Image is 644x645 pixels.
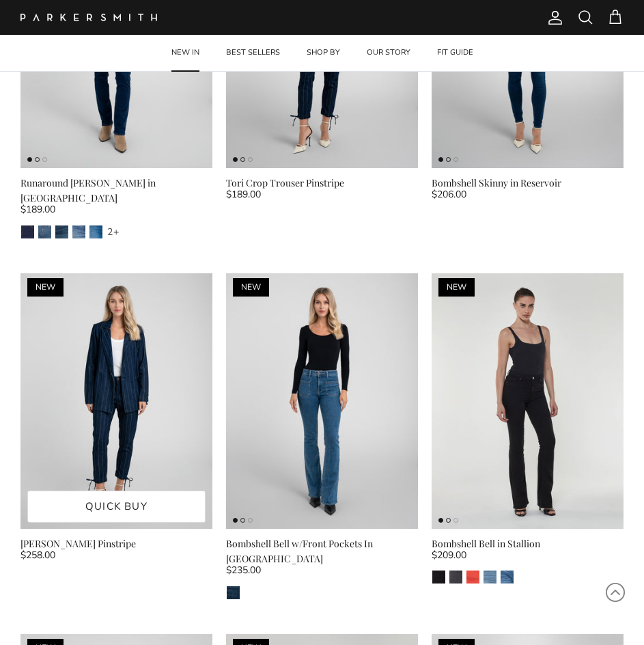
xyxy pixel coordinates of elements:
[432,536,624,551] div: Bombshell Bell in Stallion
[106,225,139,239] a: 2+
[72,225,85,238] img: Lust
[466,570,480,584] a: Watermelon
[432,536,624,585] a: Bombshell Bell in Stallion $209.00 StallionPoint BreakWatermelonLagunaVenice
[89,225,103,239] a: Azure
[38,225,52,239] a: Jagger
[501,571,514,584] img: Venice
[20,548,55,563] span: $258.00
[432,571,445,584] img: Stallion
[20,176,212,239] a: Runaround [PERSON_NAME] in [GEOGRAPHIC_DATA] $189.00 CamdenJaggerGashLustAzure 2+
[107,225,120,238] div: 2+
[55,225,69,239] a: Gash
[20,202,55,217] span: $189.00
[432,548,466,563] span: $209.00
[20,536,212,567] a: [PERSON_NAME] Pinstripe $258.00
[425,35,486,71] a: FIT GUIDE
[27,491,206,523] a: Quick buy
[432,570,446,584] a: Stallion
[20,536,212,551] div: [PERSON_NAME] Pinstripe
[20,14,157,21] img: Parker Smith
[214,35,292,71] a: BEST SELLERS
[89,225,102,238] img: Azure
[55,225,68,238] img: Gash
[226,563,261,578] span: $235.00
[226,187,261,202] span: $189.00
[466,571,479,584] img: Watermelon
[72,225,86,239] a: Lust
[159,35,212,71] a: NEW IN
[449,570,463,584] a: Point Break
[226,176,418,191] div: Tori Crop Trouser Pinstripe
[20,225,35,239] a: Camden
[432,176,624,206] a: Bombshell Skinny in Reservoir $206.00
[21,225,34,238] img: Camden
[20,176,212,206] div: Runaround [PERSON_NAME] in [GEOGRAPHIC_DATA]
[432,187,466,202] span: $206.00
[226,536,418,567] div: Bombshell Bell w/Front Pockets In [GEOGRAPHIC_DATA]
[542,10,563,26] a: Account
[484,571,496,584] img: Laguna
[432,176,624,191] div: Bombshell Skinny in Reservoir
[605,582,626,603] svg: Scroll to Top
[226,176,418,206] a: Tori Crop Trouser Pinstripe $189.00
[449,571,462,584] img: Point Break
[294,35,352,71] a: SHOP BY
[38,225,51,238] img: Jagger
[354,35,423,71] a: OUR STORY
[226,536,418,600] a: Bombshell Bell w/Front Pockets In [GEOGRAPHIC_DATA] $235.00 Pacific
[227,586,240,599] img: Pacific
[226,586,240,600] a: Pacific
[500,570,514,584] a: Venice
[483,570,497,584] a: Laguna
